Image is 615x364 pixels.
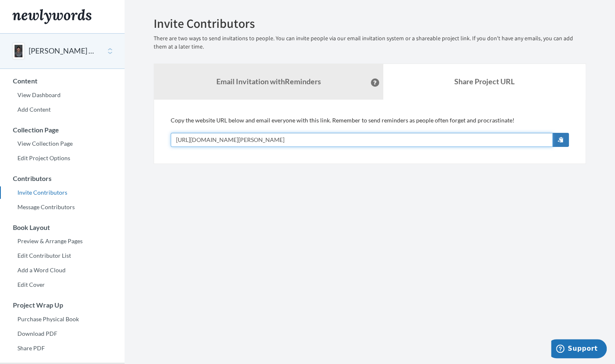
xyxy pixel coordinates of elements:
[154,34,586,51] p: There are two ways to send invitations to people. You can invite people via our email invitation ...
[29,46,96,56] button: [PERSON_NAME] Retirement Memory Book
[0,224,125,231] h3: Book Layout
[12,9,91,24] img: Newlywords logo
[0,175,125,182] h3: Contributors
[0,301,125,309] h3: Project Wrap Up
[171,116,569,147] div: Copy the website URL below and email everyone with this link. Remember to send reminders as peopl...
[216,77,321,86] strong: Email Invitation with Reminders
[454,77,515,86] b: Share Project URL
[154,17,586,30] h2: Invite Contributors
[551,339,607,360] iframe: Opens a widget where you can chat to one of our agents
[0,126,125,134] h3: Collection Page
[0,77,125,85] h3: Content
